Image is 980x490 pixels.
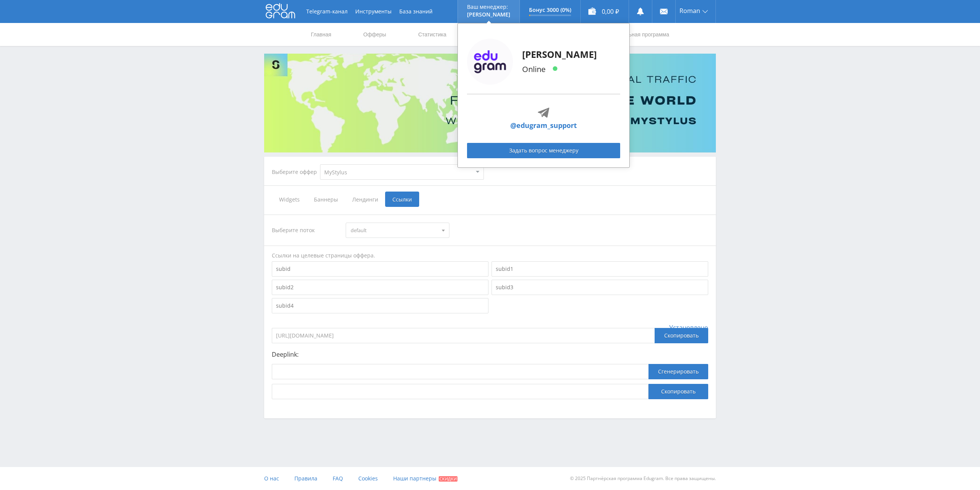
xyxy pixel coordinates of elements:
a: Реферальная программа [605,23,670,46]
a: Cookies [358,467,378,490]
a: Задать вопрос менеджеру [467,143,620,158]
span: Лендинги [345,192,385,207]
p: Online [522,64,597,75]
input: subid3 [492,280,708,295]
div: Выберите оффер [272,169,320,175]
a: Главная [310,23,332,46]
a: Наши партнеры Скидки [393,467,457,490]
span: О нас [264,475,279,482]
div: Ссылки на целевые страницы оффера. [272,252,708,259]
span: Баннеры [307,192,345,207]
a: FAQ [333,467,343,490]
div: © 2025 Партнёрская программа Edugram. Все права защищены. [494,467,716,490]
button: Сгенерировать [648,364,708,379]
input: subid4 [272,298,488,313]
p: Ваш менеджер: [467,4,510,10]
p: Deeplink: [272,351,708,358]
p: Бонус 3000 (0%) [529,7,571,13]
img: edugram_logo.png [467,39,513,85]
a: О нас [264,467,279,490]
img: Banner [264,54,716,152]
input: subid [272,261,488,277]
p: [PERSON_NAME] [467,11,510,18]
span: Правила [294,475,317,482]
div: Выберите поток [272,223,338,238]
a: Офферы [363,23,387,46]
input: subid1 [492,261,708,277]
span: Cookies [358,475,378,482]
span: Установлено [669,324,708,331]
span: Наши партнеры [393,475,436,482]
span: default [351,223,437,238]
span: FAQ [333,475,343,482]
a: Статистика [417,23,447,46]
span: Скидки [439,476,457,482]
a: Правила [294,467,317,490]
div: Скопировать [655,328,708,343]
p: [PERSON_NAME] [522,48,597,61]
span: Roman [679,8,700,14]
span: Widgets [272,192,307,207]
input: subid2 [272,280,488,295]
a: @edugram_support [510,120,577,131]
button: Скопировать [648,384,708,399]
span: Ссылки [385,192,419,207]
